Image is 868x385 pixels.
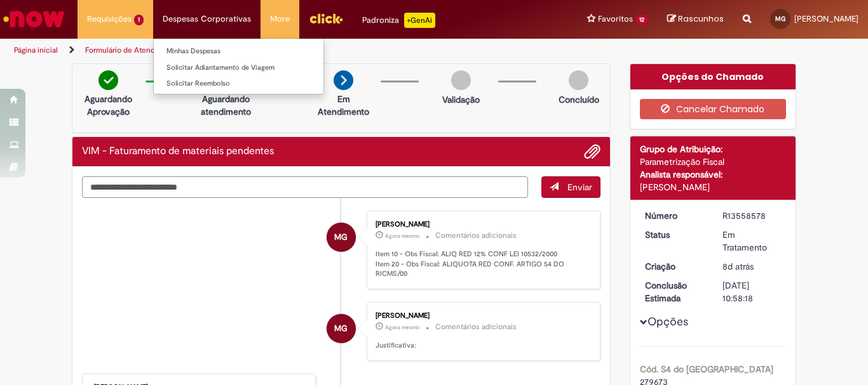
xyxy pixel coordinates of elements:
[327,314,356,343] div: Marina Dos Santos Garcia
[78,93,139,118] p: Aguardando Aprovação
[722,228,782,254] div: Em Tratamento
[87,13,132,25] span: Requisições
[722,279,782,304] div: [DATE] 10:58:18
[635,209,714,222] dt: Número
[435,230,517,241] small: Comentários adicionais
[567,181,592,193] span: Enviar
[722,260,782,273] div: 23/09/2025 11:27:29
[678,13,724,25] span: Rascunhos
[82,176,528,198] textarea: Digite sua mensagem aqui...
[154,44,323,58] a: Minhas Despesas
[154,77,323,91] a: Solicitar Reembolso
[569,70,588,90] img: img-circle-grey.png
[722,261,754,272] time: 23/09/2025 11:27:29
[153,38,324,95] ul: Despesas Corporativas
[376,249,587,279] p: Item 10 - Obs Fiscal: ALIQ RED 12% CONF LEI 10532/2000 Item 20 - Obs Fiscal: ALIQUOTA RED CONF. A...
[635,15,648,25] span: 12
[14,45,58,55] a: Página inicial
[10,39,569,62] ul: Trilhas de página
[334,222,348,252] span: MG
[451,70,471,90] img: img-circle-grey.png
[385,232,419,240] time: 30/09/2025 12:34:16
[640,99,787,119] button: Cancelar Chamado
[559,93,599,106] p: Concluído
[598,13,633,25] span: Favoritos
[82,146,274,157] h2: VIM - Faturamento de materiais pendentes Histórico de tíquete
[404,13,435,28] p: +GenAi
[775,15,785,23] span: MG
[313,93,374,118] p: Em Atendimento
[640,168,787,181] div: Analista responsável:
[385,232,419,240] span: Agora mesmo
[635,279,714,304] dt: Conclusão Estimada
[630,64,796,89] div: Opções do Chamado
[134,15,144,25] span: 1
[195,93,257,118] p: Aguardando atendimento
[640,181,787,193] div: [PERSON_NAME]
[334,313,348,344] span: MG
[584,143,600,160] button: Adicionar anexos
[362,13,435,28] div: Padroniza
[640,155,787,168] div: Parametrização Fiscal
[541,176,600,198] button: Enviar
[376,341,587,351] p: Justificativa:
[442,93,480,106] p: Validação
[334,70,353,90] img: arrow-next.png
[327,223,356,252] div: Marina Dos Santos Garcia
[385,323,419,331] span: Agora mesmo
[435,322,517,332] small: Comentários adicionais
[376,312,587,320] div: [PERSON_NAME]
[85,45,179,55] a: Formulário de Atendimento
[794,13,858,24] span: [PERSON_NAME]
[667,13,724,25] a: Rascunhos
[722,209,782,222] div: R13558578
[640,363,773,375] b: Cód. S4 do [GEOGRAPHIC_DATA]
[376,221,587,228] div: [PERSON_NAME]
[163,13,251,25] span: Despesas Corporativas
[154,61,323,75] a: Solicitar Adiantamento de Viagem
[1,6,67,32] img: ServiceNow
[635,260,714,273] dt: Criação
[635,228,714,241] dt: Status
[722,261,754,272] span: 8d atrás
[640,143,787,155] div: Grupo de Atribuição:
[309,9,343,28] img: click_logo_yellow_360x200.png
[385,323,419,331] time: 30/09/2025 12:33:59
[270,13,290,25] span: More
[98,70,118,90] img: check-circle-green.png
